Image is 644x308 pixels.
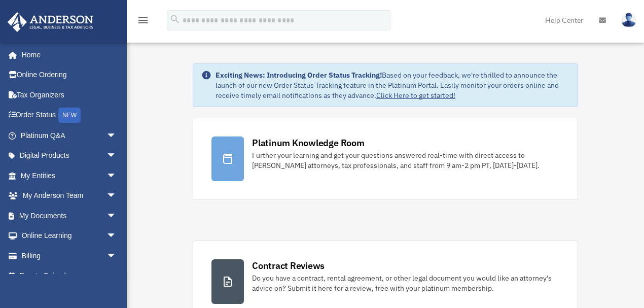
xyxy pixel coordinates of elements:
[252,150,559,170] div: Further your learning and get your questions answered real-time with direct access to [PERSON_NAM...
[252,136,365,149] div: Platinum Knowledge Room
[58,108,81,123] div: NEW
[106,146,127,166] span: arrow_drop_down
[7,45,127,65] a: Home
[106,206,127,226] span: arrow_drop_down
[169,14,181,25] i: search
[376,91,455,100] a: Click Here to get started!
[106,246,127,266] span: arrow_drop_down
[7,226,132,246] a: Online Learningarrow_drop_down
[7,85,132,105] a: Tax Organizers
[7,105,132,126] a: Order StatusNEW
[106,165,127,186] span: arrow_drop_down
[216,71,382,80] strong: Exciting News: Introducing Order Status Tracking!
[137,18,149,26] a: menu
[7,186,132,206] a: My Anderson Teamarrow_drop_down
[7,206,132,226] a: My Documentsarrow_drop_down
[7,266,132,286] a: Events Calendar
[7,246,132,266] a: Billingarrow_drop_down
[106,125,127,146] span: arrow_drop_down
[252,259,325,272] div: Contract Reviews
[106,226,127,247] span: arrow_drop_down
[7,65,132,85] a: Online Ordering
[621,13,636,27] img: User Pic
[106,186,127,207] span: arrow_drop_down
[137,14,149,26] i: menu
[7,146,132,166] a: Digital Productsarrow_drop_down
[216,70,569,100] div: Based on your feedback, we're thrilled to announce the launch of our new Order Status Tracking fe...
[5,12,96,32] img: Anderson Advisors Platinum Portal
[7,125,132,146] a: Platinum Q&Aarrow_drop_down
[193,118,578,200] a: Platinum Knowledge Room Further your learning and get your questions answered real-time with dire...
[7,165,132,186] a: My Entitiesarrow_drop_down
[252,273,559,293] div: Do you have a contract, rental agreement, or other legal document you would like an attorney's ad...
